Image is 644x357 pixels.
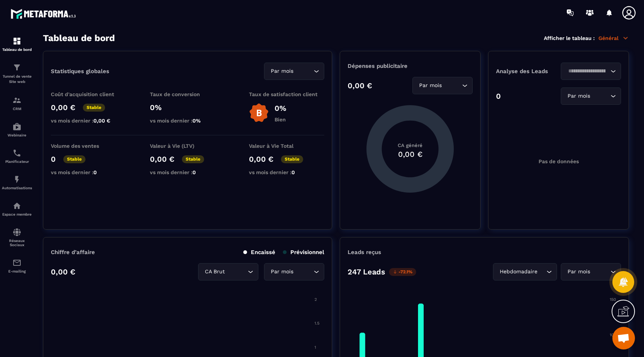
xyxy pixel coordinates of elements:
p: Taux de satisfaction client [249,91,324,97]
p: Afficher le tableau : [544,35,595,41]
span: Par mois [417,81,443,90]
p: Chiffre d’affaire [51,249,95,256]
tspan: 100 [610,332,617,337]
p: 0,00 € [249,155,273,164]
p: Coût d'acquisition client [51,91,126,97]
p: Stable [281,155,303,163]
a: formationformationTableau de bord [2,31,32,57]
p: Analyse des Leads [496,68,559,75]
span: Par mois [269,268,295,276]
div: Search for option [561,63,621,80]
div: Search for option [412,77,473,94]
img: automations [12,175,21,184]
p: 247 Leads [348,267,385,276]
p: 0% [150,103,225,112]
a: automationsautomationsAutomatisations [2,169,32,196]
tspan: 2 [314,297,317,302]
p: Réseaux Sociaux [2,239,32,247]
p: CRM [2,107,32,111]
input: Search for option [566,67,609,75]
img: logo [11,7,78,21]
p: Leads reçus [348,249,381,256]
span: 0 [291,169,295,175]
p: Tableau de bord [2,47,32,52]
p: Pas de données [539,158,579,164]
p: Statistiques globales [51,68,109,75]
p: 0 [496,92,501,101]
p: Tunnel de vente Site web [2,74,32,84]
div: Search for option [493,263,557,280]
div: Search for option [264,263,324,280]
p: vs mois dernier : [150,118,225,124]
input: Search for option [226,268,246,276]
tspan: 1 [314,345,316,350]
p: Webinaire [2,133,32,137]
a: formationformationCRM [2,90,32,116]
p: 0 [51,155,56,164]
a: formationformationTunnel de vente Site web [2,57,32,90]
img: formation [12,63,21,72]
p: Prévisionnel [283,249,324,256]
p: vs mois dernier : [249,169,324,175]
p: Valeur à Vie (LTV) [150,143,225,149]
span: Par mois [566,268,592,276]
div: Search for option [264,63,324,80]
p: 0,00 € [51,103,75,112]
h3: Tableau de bord [43,33,115,43]
p: 0,00 € [348,81,372,90]
div: Search for option [198,263,258,280]
input: Search for option [539,268,545,276]
p: 0,00 € [150,155,174,164]
span: 0 [192,169,196,175]
img: automations [12,122,21,131]
p: vs mois dernier : [51,169,126,175]
img: scheduler [12,149,21,158]
p: Valeur à Vie Total [249,143,324,149]
p: Encaissé [243,249,275,256]
p: Général [598,35,629,41]
img: email [12,258,21,267]
input: Search for option [295,67,312,75]
p: Automatisations [2,186,32,190]
div: Search for option [561,263,621,280]
p: Espace membre [2,212,32,216]
tspan: 1.5 [314,321,319,326]
span: 0,00 € [93,118,110,124]
p: Stable [63,155,85,163]
p: Taux de conversion [150,91,225,97]
span: Par mois [269,67,295,75]
p: vs mois dernier : [150,169,225,175]
img: formation [12,96,21,105]
input: Search for option [443,81,460,90]
span: 0 [93,169,97,175]
p: Dépenses publicitaire [348,63,473,69]
div: Search for option [561,87,621,105]
p: E-mailing [2,269,32,273]
input: Search for option [295,268,312,276]
span: Hebdomadaire [498,268,539,276]
img: formation [12,37,21,46]
p: 0% [275,104,286,113]
img: automations [12,201,21,210]
p: Volume des ventes [51,143,126,149]
input: Search for option [592,92,609,100]
tspan: 150 [610,297,616,302]
p: Stable [182,155,204,163]
p: Bien [275,116,286,123]
p: vs mois dernier : [51,118,126,124]
img: social-network [12,228,21,237]
span: Par mois [566,92,592,100]
img: b-badge-o.b3b20ee6.svg [249,103,269,123]
a: schedulerschedulerPlanificateur [2,143,32,169]
input: Search for option [592,268,609,276]
a: emailemailE-mailing [2,253,32,279]
p: Planificateur [2,159,32,164]
a: social-networksocial-networkRéseaux Sociaux [2,222,32,253]
a: automationsautomationsEspace membre [2,196,32,222]
p: 0,00 € [51,267,75,276]
div: Ouvrir le chat [612,327,635,349]
p: Stable [83,104,105,112]
a: automationsautomationsWebinaire [2,116,32,143]
p: -72.1% [389,268,416,276]
span: CA Brut [203,268,226,276]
